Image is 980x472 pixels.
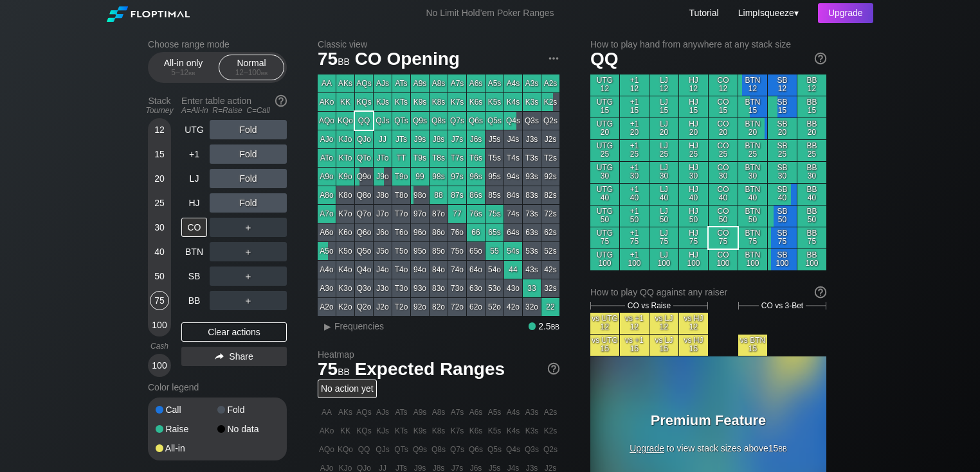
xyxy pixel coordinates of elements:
[353,49,462,71] span: CO Opening
[649,118,678,139] div: LJ 20
[523,112,541,130] div: Q3s
[620,162,649,183] div: +1 30
[411,74,429,92] div: A9s
[649,162,678,183] div: LJ 30
[523,149,541,167] div: T3s
[541,130,559,148] div: J2s
[709,162,738,183] div: CO 30
[181,218,207,237] div: CO
[541,149,559,167] div: T2s
[150,218,169,237] div: 30
[355,130,373,148] div: QJo
[150,267,169,286] div: 50
[797,118,826,139] div: BB 20
[818,3,873,23] div: Upgrade
[336,112,354,130] div: KQo
[392,168,410,186] div: T9o
[504,74,522,92] div: A4s
[485,279,504,297] div: 53o
[392,149,410,167] div: TT
[355,149,373,167] div: QTo
[392,130,410,148] div: JTs
[467,261,485,279] div: 64o
[181,120,207,139] div: UTG
[504,205,522,223] div: 74s
[430,112,448,130] div: Q8s
[374,93,392,111] div: KJs
[338,53,350,67] span: bb
[768,140,797,161] div: SB 25
[150,242,169,261] div: 40
[374,74,392,92] div: AJs
[411,261,429,279] div: 94o
[411,205,429,223] div: 97o
[797,184,826,205] div: BB 40
[210,144,287,164] div: Fold
[738,8,794,18] span: LimpIsqueeze
[156,424,217,433] div: Raise
[181,144,207,164] div: +1
[485,242,504,260] div: 55
[467,130,485,148] div: J6s
[150,291,169,310] div: 75
[374,130,392,148] div: JJ
[504,186,522,204] div: 84s
[797,162,826,183] div: BB 30
[738,96,767,118] div: BTN 15
[541,168,559,186] div: 92s
[448,168,466,186] div: 97s
[485,168,504,186] div: 95s
[406,8,573,21] div: No Limit Hold’em Poker Ranges
[336,186,354,204] div: K8o
[709,74,738,96] div: CO 12
[210,169,287,188] div: Fold
[156,444,217,453] div: All-in
[768,205,797,227] div: SB 50
[467,279,485,297] div: 63o
[738,162,767,183] div: BTN 30
[709,227,738,249] div: CO 75
[590,49,619,69] span: QQ
[217,405,279,414] div: Fold
[148,39,287,49] h2: Choose range mode
[392,112,410,130] div: QTs
[355,205,373,223] div: Q7o
[679,140,708,161] div: HJ 25
[679,184,708,205] div: HJ 40
[210,193,287,213] div: Fold
[150,120,169,139] div: 12
[392,74,410,92] div: ATs
[590,227,619,249] div: UTG 75
[467,112,485,130] div: Q6s
[768,227,797,249] div: SB 75
[735,6,801,20] div: ▾
[620,184,649,205] div: +1 40
[318,242,336,260] div: A5o
[150,144,169,164] div: 15
[523,242,541,260] div: 53s
[181,91,287,120] div: Enter table action
[738,249,767,270] div: BTN 100
[448,242,466,260] div: 75o
[504,298,522,316] div: 42o
[590,162,619,183] div: UTG 30
[181,267,207,286] div: SB
[523,74,541,92] div: A3s
[649,227,678,249] div: LJ 75
[318,279,336,297] div: A3o
[154,55,213,80] div: All-in only
[709,205,738,227] div: CO 50
[355,93,373,111] div: KQs
[448,261,466,279] div: 74o
[374,279,392,297] div: J3o
[485,130,504,148] div: J5s
[430,205,448,223] div: 87o
[467,186,485,204] div: 86s
[590,39,826,49] h2: How to play hand from anywhere at any stack size
[430,168,448,186] div: 98s
[336,298,354,316] div: K2o
[355,168,373,186] div: Q9o
[318,205,336,223] div: A7o
[679,118,708,139] div: HJ 20
[547,362,561,376] img: help.32db89a4.svg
